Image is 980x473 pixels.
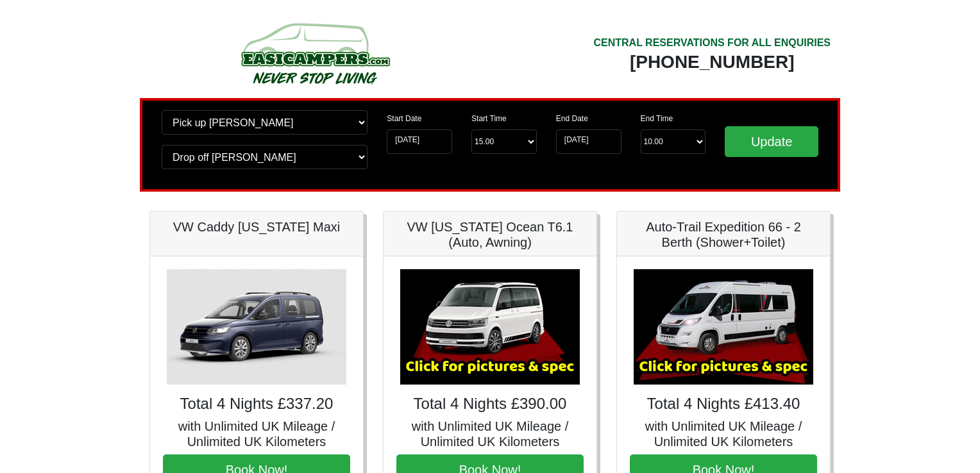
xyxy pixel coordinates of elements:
h5: VW Caddy [US_STATE] Maxi [163,219,350,235]
img: Auto-Trail Expedition 66 - 2 Berth (Shower+Toilet) [634,269,813,385]
h4: Total 4 Nights £413.40 [630,395,817,413]
h5: Auto-Trail Expedition 66 - 2 Berth (Shower+Toilet) [630,219,817,250]
input: Start Date [387,129,452,154]
img: VW Caddy California Maxi [167,269,346,385]
label: End Date [556,113,588,124]
h5: with Unlimited UK Mileage / Unlimited UK Kilometers [396,419,584,449]
h5: with Unlimited UK Mileage / Unlimited UK Kilometers [630,419,817,449]
label: Start Time [471,113,507,124]
img: campers-checkout-logo.png [193,18,437,88]
input: Update [725,126,818,157]
div: [PHONE_NUMBER] [593,51,831,74]
input: Return Date [556,129,621,154]
h5: with Unlimited UK Mileage / Unlimited UK Kilometers [163,419,350,449]
img: VW California Ocean T6.1 (Auto, Awning) [400,269,580,385]
div: CENTRAL RESERVATIONS FOR ALL ENQUIRIES [593,35,831,51]
h5: VW [US_STATE] Ocean T6.1 (Auto, Awning) [396,219,584,250]
h4: Total 4 Nights £390.00 [396,395,584,413]
label: Start Date [387,113,421,124]
h4: Total 4 Nights £337.20 [163,395,350,413]
label: End Time [641,113,673,124]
